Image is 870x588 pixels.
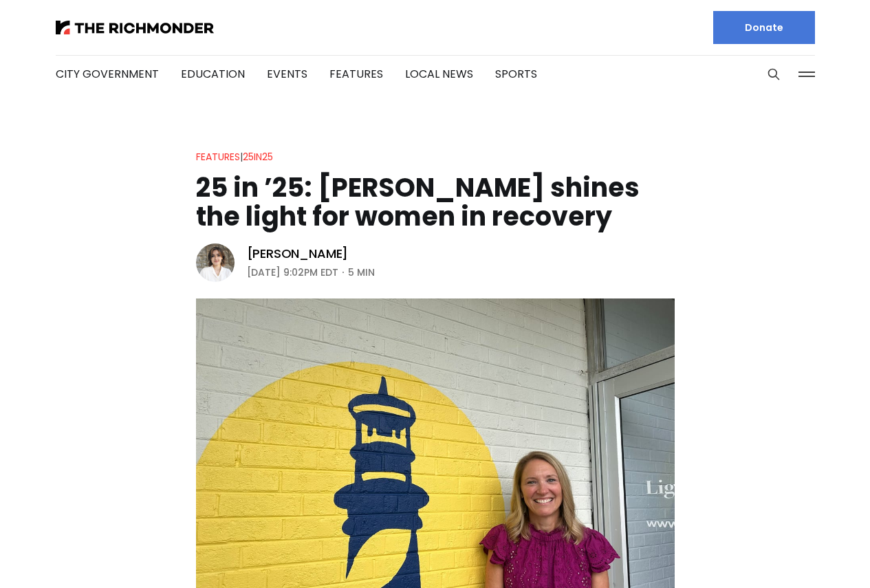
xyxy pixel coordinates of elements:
iframe: portal-trigger [754,521,870,588]
button: Search this site [763,64,784,85]
a: City Government [56,66,159,82]
a: Sports [495,66,537,82]
a: 25in25 [243,150,273,164]
img: Eleanor Shaw [196,243,235,282]
time: [DATE] 9:02PM EDT [247,264,338,281]
span: 5 min [348,264,375,281]
img: The Richmonder [56,21,214,34]
a: Donate [713,11,815,44]
a: [PERSON_NAME] [247,246,349,262]
a: Features [329,66,383,82]
div: | [196,149,273,165]
a: Education [181,66,245,82]
a: Features [196,150,240,164]
a: Events [267,66,307,82]
h1: 25 in ’25: [PERSON_NAME] shines the light for women in recovery [196,173,675,231]
a: Local News [405,66,473,82]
